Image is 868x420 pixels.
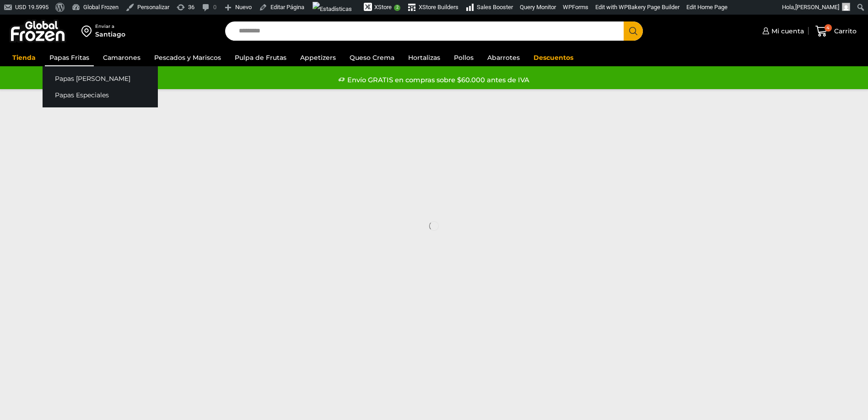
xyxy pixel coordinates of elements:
a: Camarones [98,49,145,66]
span: XStore Builders [419,4,458,11]
span: Carrito [832,27,857,36]
a: Appetizers [296,49,340,66]
a: Pollos [449,49,478,66]
a: Pulpa de Frutas [230,49,291,66]
a: Mi cuenta [760,22,804,40]
div: Enviar a [95,23,125,30]
span: [PERSON_NAME] [795,4,839,11]
div: Santiago [95,30,125,39]
img: xstore [364,3,372,11]
span: 4 [825,24,832,32]
a: Abarrotes [483,49,524,66]
a: Queso Crema [345,49,399,66]
a: Papas Especiales [43,87,158,104]
img: Visitas de 48 horas. Haz clic para ver más estadísticas del sitio. [313,2,352,16]
button: Search button [624,21,643,41]
span: XStore [374,4,392,11]
span: 2 [394,5,400,11]
a: Hortalizas [404,49,445,66]
a: Descuentos [529,49,578,66]
a: Papas [PERSON_NAME] [43,70,158,87]
span: Sales Booster [477,4,513,11]
a: Tienda [8,49,40,66]
span: Mi cuenta [769,27,804,36]
a: Papas Fritas [45,49,94,66]
a: 4 Carrito [813,21,859,42]
img: address-field-icon.svg [81,23,95,39]
a: Pescados y Mariscos [150,49,226,66]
